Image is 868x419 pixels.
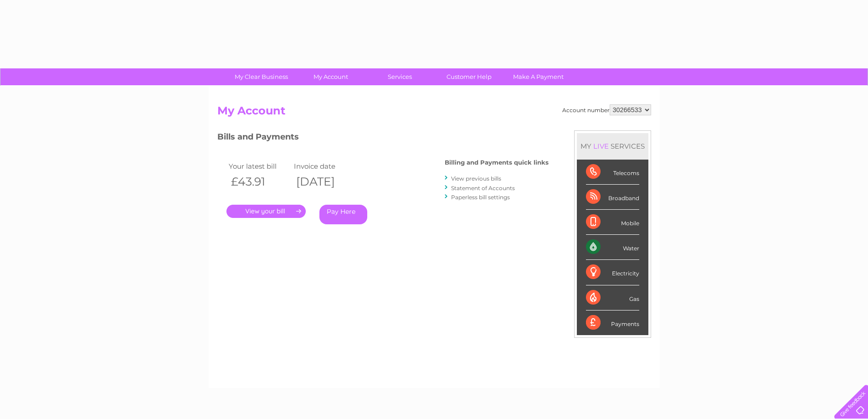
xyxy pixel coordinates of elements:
div: Broadband [586,185,639,210]
a: Make A Payment [501,68,576,85]
div: Water [586,235,639,260]
div: LIVE [591,142,611,150]
th: [DATE] [292,172,357,191]
h3: Bills and Payments [217,130,549,146]
div: Gas [586,285,639,310]
a: Services [362,68,437,85]
h2: My Account [217,104,651,122]
td: Your latest bill [226,160,292,172]
a: Paperless bill settings [451,194,510,201]
th: £43.91 [226,172,292,191]
div: Mobile [586,210,639,235]
div: MY SERVICES [577,133,648,159]
a: . [226,205,306,218]
td: Invoice date [292,160,357,172]
a: Customer Help [431,68,507,85]
a: Statement of Accounts [451,185,515,191]
a: Pay Here [319,205,367,224]
div: Account number [562,104,651,115]
h4: Billing and Payments quick links [445,159,549,166]
a: My Clear Business [224,68,299,85]
div: Payments [586,310,639,335]
a: View previous bills [451,175,501,182]
div: Telecoms [586,160,639,185]
div: Electricity [586,260,639,285]
a: My Account [293,68,368,85]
